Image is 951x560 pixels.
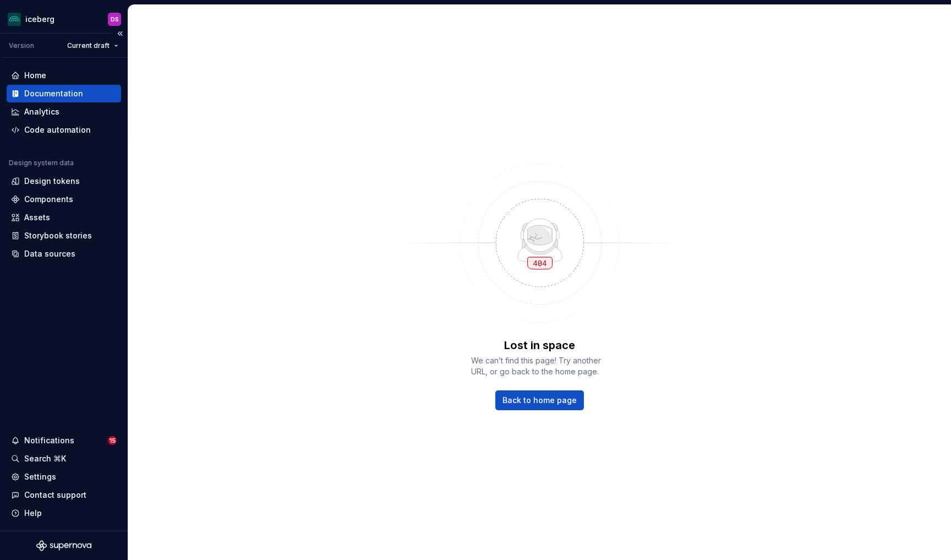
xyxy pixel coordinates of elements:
a: Settings [7,468,121,486]
div: Contact support [24,490,86,501]
div: Design tokens [24,176,80,187]
span: We can’t find this page! Try another URL, or go back to the home page. [471,355,609,377]
span: Current draft [67,41,110,50]
button: Collapse sidebar [112,26,128,41]
div: Storybook stories [24,230,92,241]
div: Documentation [24,88,83,99]
div: Code automation [24,124,91,135]
div: Help [24,508,42,519]
button: Search ⌘K [7,450,121,467]
div: Version [9,41,34,50]
div: Home [24,70,46,81]
p: Lost in space [504,338,575,353]
div: Assets [24,212,50,223]
a: Storybook stories [7,227,121,244]
div: Design system data [9,159,74,167]
div: Data sources [24,248,75,259]
a: Documentation [7,85,121,102]
a: Analytics [7,103,121,121]
div: DS [111,15,119,24]
img: 418c6d47-6da6-4103-8b13-b5999f8989a1.png [8,13,21,26]
div: Analytics [24,106,59,117]
span: Back to home page [502,395,577,406]
a: Code automation [7,121,121,139]
a: Home [7,67,121,84]
a: Data sources [7,245,121,263]
svg: Supernova Logo [36,540,91,551]
button: Notifications15 [7,432,121,449]
button: Help [7,504,121,522]
button: icebergDS [2,7,125,31]
a: Assets [7,209,121,226]
a: Design tokens [7,172,121,190]
span: 15 [108,436,117,445]
a: Components [7,191,121,208]
div: Settings [24,471,56,482]
a: Back to home page [495,390,584,410]
button: Contact support [7,486,121,504]
div: Components [24,194,73,205]
div: Search ⌘K [24,453,66,464]
button: Current draft [62,38,123,53]
div: Notifications [24,435,74,446]
div: iceberg [25,14,54,25]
